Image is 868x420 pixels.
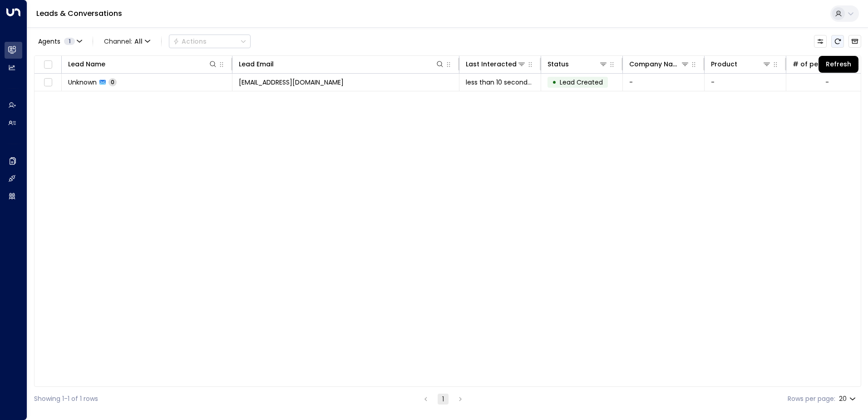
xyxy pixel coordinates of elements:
[34,394,98,404] div: Showing 1-1 of 1 rows
[623,74,705,91] td: -
[239,59,444,70] div: Lead Email
[629,59,681,70] div: Company Name
[68,78,97,87] span: Unknown
[466,78,534,87] span: less than 10 seconds ago
[42,77,54,88] span: Toggle select row
[173,37,207,45] div: Actions
[169,35,251,48] div: Button group with a nested menu
[711,59,737,70] div: Product
[169,35,251,48] button: Actions
[438,394,449,405] button: page 1
[793,59,833,70] div: # of people
[34,35,85,48] button: Agents1
[560,78,603,87] span: Lead Created
[831,35,844,48] span: Refresh
[848,35,861,48] button: Archived Leads
[68,59,105,70] div: Lead Name
[100,35,154,48] button: Channel:All
[108,78,117,86] span: 0
[42,59,54,70] span: Toggle select all
[839,392,858,405] div: 20
[814,35,827,48] button: Customize
[825,78,829,87] div: -
[547,59,569,70] div: Status
[466,59,526,70] div: Last Interacted
[38,38,60,45] span: Agents
[134,38,143,45] span: All
[466,59,517,70] div: Last Interacted
[239,78,344,87] span: UnitiTest@mailinator.com
[68,59,217,70] div: Lead Name
[552,75,557,90] div: •
[629,59,690,70] div: Company Name
[705,74,786,91] td: -
[239,59,274,70] div: Lead Email
[788,394,835,404] label: Rows per page:
[711,59,771,70] div: Product
[819,56,858,73] div: Refresh
[100,35,154,48] span: Channel:
[547,59,608,70] div: Status
[36,8,122,19] a: Leads & Conversations
[420,393,466,405] nav: pagination navigation
[793,59,853,70] div: # of people
[64,38,75,45] span: 1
